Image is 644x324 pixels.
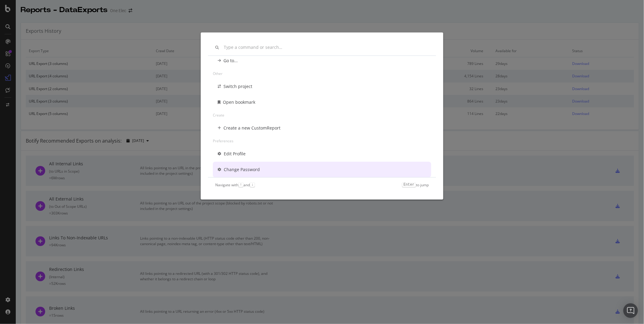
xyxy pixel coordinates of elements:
div: Navigate with and [215,182,255,187]
div: Preferences [213,136,431,146]
div: to jump [402,182,429,187]
div: Create a new CustomReport [223,125,280,131]
kbd: Enter [402,182,416,187]
div: Switch project [223,83,252,89]
div: Other [213,69,431,79]
kbd: ↓ [250,182,255,187]
div: modal [201,32,443,200]
div: Open Intercom Messenger [623,303,638,318]
div: Edit Profile [224,151,246,157]
div: Go to... [223,58,238,64]
input: Type a command or search… [224,45,429,50]
div: Open bookmark [223,99,255,105]
kbd: ↑ [238,182,243,187]
div: Change Password [224,167,260,173]
div: Create [213,110,431,120]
